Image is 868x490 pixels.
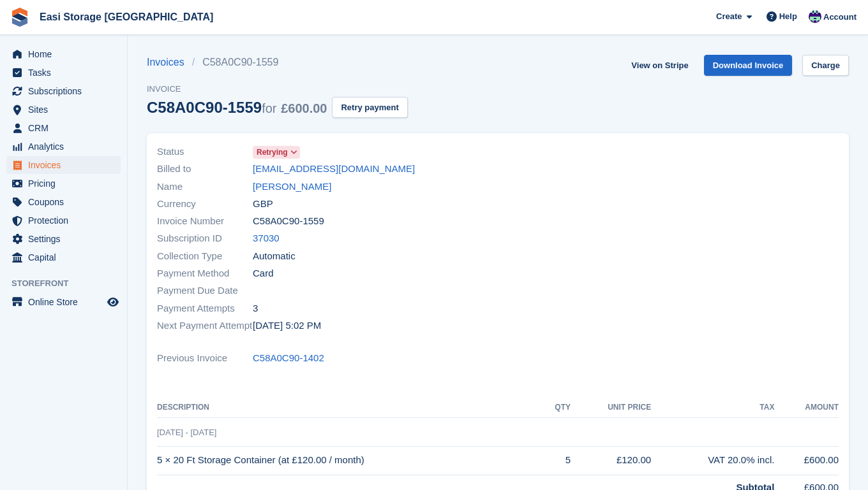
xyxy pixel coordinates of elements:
a: menu [6,175,121,192]
span: Settings [28,230,105,248]
span: Payment Method [157,266,253,281]
th: Tax [651,398,774,418]
a: Invoices [147,55,192,70]
a: menu [6,293,121,311]
a: Charge [802,55,849,76]
span: Create [716,10,742,23]
div: VAT 20.0% incl. [651,453,774,468]
span: Protection [28,212,105,229]
span: Invoices [28,156,105,174]
span: Automatic [253,249,296,264]
th: Unit Price [571,398,651,418]
span: Tasks [28,64,105,82]
span: Coupons [28,193,105,211]
td: 5 × 20 Ft Storage Container (at £120.00 / month) [157,446,541,475]
span: Payment Attempts [157,301,253,316]
span: Billed to [157,162,253,177]
a: [EMAIL_ADDRESS][DOMAIN_NAME] [253,162,415,177]
a: menu [6,82,121,100]
a: menu [6,193,121,211]
time: 2025-09-03 16:02:46 UTC [253,319,321,333]
span: [DATE] - [DATE] [157,428,216,437]
span: CRM [28,119,105,137]
th: Amount [774,398,839,418]
span: Storefront [11,277,127,290]
a: menu [6,101,121,119]
span: Payment Due Date [157,284,253,298]
span: Invoice [147,83,408,96]
span: Retrying [257,147,288,158]
a: Preview store [105,294,121,310]
a: menu [6,249,121,266]
span: £600.00 [281,101,327,115]
span: GBP [253,197,273,212]
td: £600.00 [774,446,839,475]
a: menu [6,156,121,174]
a: Retrying [253,145,300,159]
a: [PERSON_NAME] [253,180,331,194]
a: menu [6,64,121,82]
img: stora-icon-8386f47178a22dfd0bd8f6a31ec36ba5ce8667c1dd55bd0f319d3a0aa187defe.svg [10,8,29,27]
span: Currency [157,197,253,212]
a: Download Invoice [704,55,793,76]
a: View on Stripe [626,55,693,76]
span: Pricing [28,175,105,192]
span: Account [823,11,857,24]
span: Name [157,180,253,194]
a: menu [6,230,121,248]
th: Description [157,398,541,418]
span: Invoice Number [157,214,253,229]
span: Next Payment Attempt [157,319,253,333]
td: 5 [541,446,571,475]
a: Easi Storage [GEOGRAPHIC_DATA] [34,6,218,27]
button: Retry payment [332,97,407,118]
a: menu [6,45,121,63]
span: C58A0C90-1559 [253,214,324,229]
span: Sites [28,101,105,119]
span: Card [253,266,274,281]
span: Analytics [28,138,105,155]
nav: breadcrumbs [147,55,408,70]
span: Previous Invoice [157,351,253,366]
img: Steven Cusick [809,10,821,23]
span: Help [779,10,797,23]
span: Home [28,45,105,63]
a: menu [6,212,121,229]
span: Status [157,145,253,159]
a: C58A0C90-1402 [253,351,324,366]
a: menu [6,119,121,137]
span: Subscriptions [28,82,105,100]
div: C58A0C90-1559 [147,99,327,116]
a: menu [6,138,121,155]
th: QTY [541,398,571,418]
td: £120.00 [571,446,651,475]
span: Subscription ID [157,231,253,246]
span: Online Store [28,293,105,311]
span: for [262,101,276,115]
a: 37030 [253,231,280,246]
span: 3 [253,301,258,316]
span: Collection Type [157,249,253,264]
span: Capital [28,249,105,266]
